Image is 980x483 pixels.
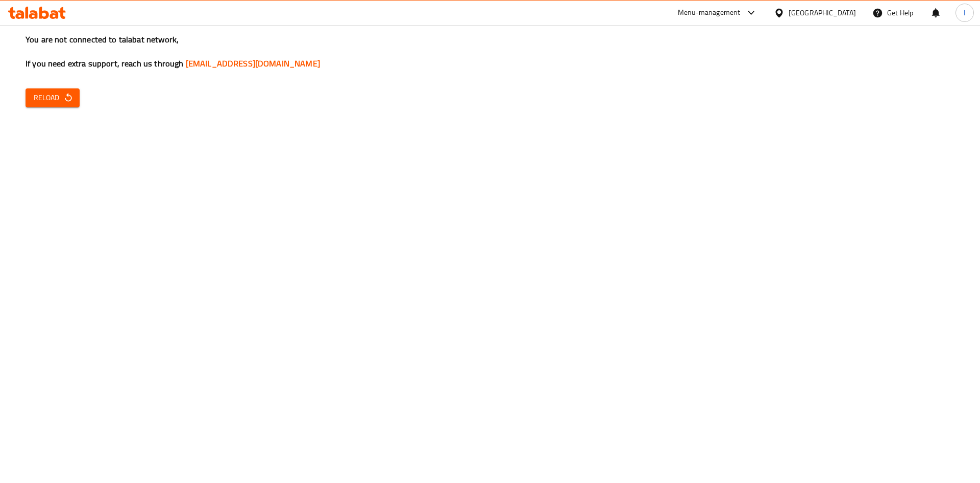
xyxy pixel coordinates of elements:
[789,7,856,18] div: [GEOGRAPHIC_DATA]
[26,34,954,70] h3: You are not connected to talabat network, If you need extra support, reach us through
[186,56,320,71] a: [EMAIL_ADDRESS][DOMAIN_NAME]
[34,91,71,104] span: Reload
[678,7,741,19] div: Menu-management
[26,88,80,107] button: Reload
[964,7,965,18] span: I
